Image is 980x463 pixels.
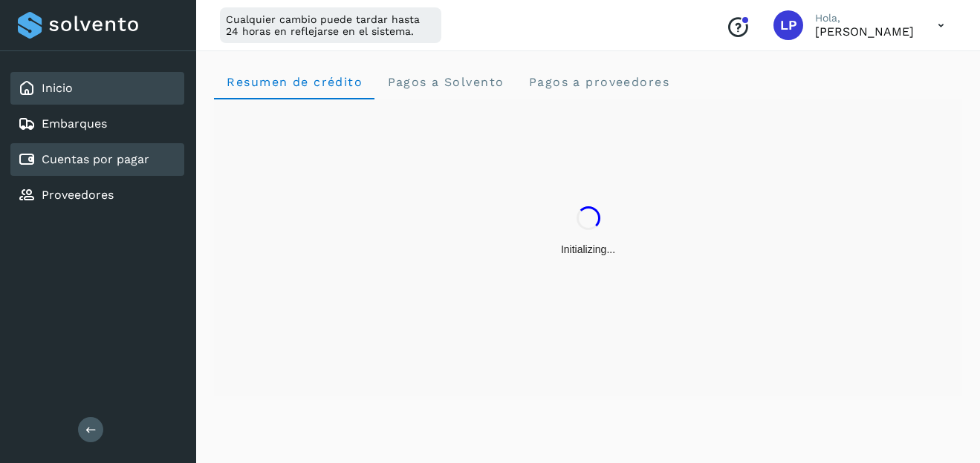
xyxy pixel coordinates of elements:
span: Pagos a Solvento [386,75,504,89]
p: Hola, [815,12,914,24]
span: Pagos a proveedores [528,75,669,89]
div: Cuentas por pagar [10,143,184,176]
div: Inicio [10,72,184,105]
span: Resumen de crédito [226,75,363,89]
p: Luz Pérez [815,24,914,39]
a: Inicio [42,81,73,95]
a: Embarques [42,116,107,131]
div: Embarques [10,108,184,140]
div: Proveedores [10,179,184,211]
div: Cualquier cambio puede tardar hasta 24 horas en reflejarse en el sistema. [220,7,441,43]
a: Proveedores [42,188,114,202]
a: Cuentas por pagar [42,152,149,166]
